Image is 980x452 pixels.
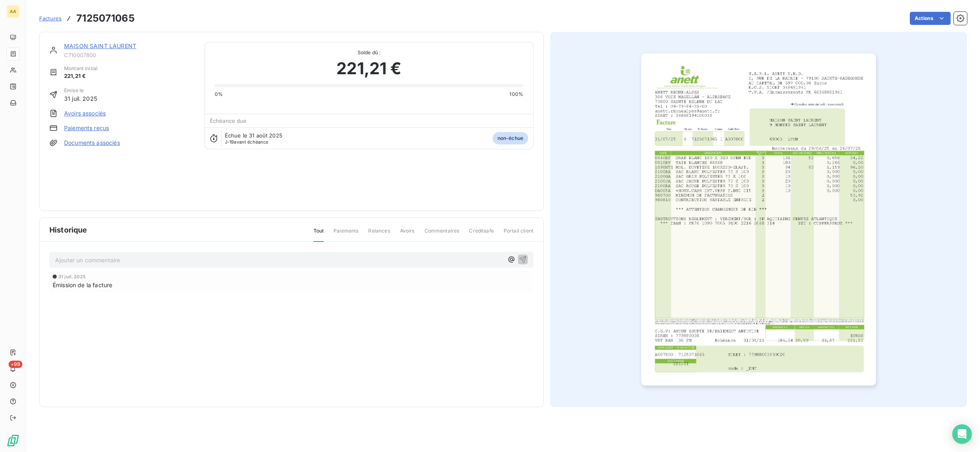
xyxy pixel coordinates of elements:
span: 0% [215,91,223,98]
span: Solde dû : [215,49,523,56]
h3: 7125071065 [76,11,135,26]
span: Paiements [333,227,358,241]
span: Commentaires [424,227,460,241]
span: Relances [368,227,390,241]
span: 31 juil. 2025 [58,274,86,279]
a: Factures [39,14,62,22]
span: Historique [49,224,87,235]
a: MAISON SAINT LAURENT [64,42,136,49]
span: Émise le [64,87,97,94]
span: Avoirs [400,227,415,241]
span: C710007800 [64,52,195,58]
span: avant échéance [225,140,269,144]
div: Open Intercom Messenger [952,424,972,444]
span: +99 [9,361,22,368]
span: J-19 [225,139,234,145]
span: 31 juil. 2025 [64,94,97,103]
a: Avoirs associés [64,109,106,117]
img: Logo LeanPay [7,434,20,447]
div: AA [7,5,20,18]
span: 221,21 € [336,56,401,81]
a: Paiements reçus [64,124,109,132]
span: Portail client [504,227,533,241]
span: Factures [39,15,62,22]
span: non-échue [493,132,528,144]
span: Tout [313,227,324,242]
span: Échue le 31 août 2025 [225,132,282,139]
a: Documents associés [64,139,120,147]
span: Creditsafe [469,227,494,241]
button: Actions [910,12,951,25]
span: Échéance due [210,117,247,124]
span: 100% [509,91,523,98]
span: 221,21 € [64,72,98,80]
span: Émission de la facture [53,281,112,289]
span: Montant initial [64,65,98,72]
img: invoice_thumbnail [641,53,876,386]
